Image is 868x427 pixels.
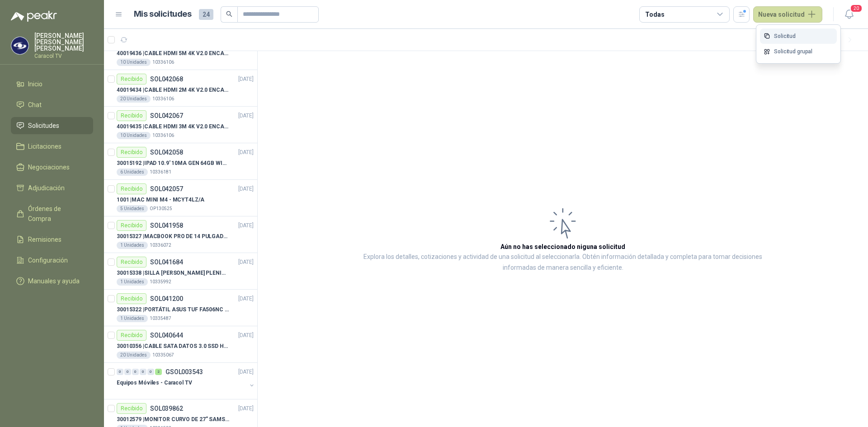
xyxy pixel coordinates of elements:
p: 10336106 [152,95,174,103]
p: [DATE] [238,295,254,303]
p: Explora los detalles, cotizaciones y actividad de una solicitud al seleccionarla. Obtén informaci... [348,252,778,273]
div: Recibido [117,183,146,194]
a: RecibidoSOL041684[DATE] 30015338 |SILLA [PERSON_NAME] PLENIA 18" NEGRA1 Unidades10335992 [104,253,257,290]
img: Company Logo [11,37,28,54]
p: [DATE] [238,258,254,267]
a: RecibidoSOL042069[DATE] 40019436 |CABLE HDMI 5M 4K V2.0 ENCAUCHETADO10 Unidades10336106 [104,33,257,70]
h3: Aún no has seleccionado niguna solicitud [500,242,625,252]
p: [DATE] [238,404,254,413]
a: Configuración [11,252,93,269]
p: SOL041684 [150,259,183,265]
div: 10 Unidades [117,59,151,66]
p: 10336106 [152,59,174,66]
div: Recibido [117,257,146,267]
div: 20 Unidades [117,352,151,359]
div: 0 [124,369,131,375]
p: [DATE] [238,368,254,376]
p: SOL040644 [150,332,183,338]
p: GSOL003543 [165,369,203,375]
div: 5 Unidades [117,205,148,212]
div: Recibido [117,220,146,231]
a: 0 0 0 0 0 2 GSOL003543[DATE] Equipos Móviles - Caracol TV [117,366,255,395]
div: Todas [645,9,664,19]
span: search [226,11,232,17]
p: 30015327 | MACBOOK PRO DE 14 PULGADAS M4 MAX - MX2K3E/A [117,232,229,241]
a: Solicitud [760,28,837,44]
div: Recibido [117,293,146,304]
span: Configuración [28,255,68,265]
p: SOL042068 [150,76,183,82]
p: SOL042057 [150,186,183,192]
a: Inicio [11,75,93,93]
div: 0 [147,369,154,375]
a: Solicitud grupal [760,44,837,60]
a: Solicitudes [11,117,93,134]
button: Nueva solicitud [753,6,822,23]
p: 1001 | MAC MINI M4 - MCYT4LZ/A [117,196,204,204]
a: Negociaciones [11,159,93,176]
a: RecibidoSOL041200[DATE] 30015322 |PORTÁTIL ASUS TUF FA506NC RYZEN 71 Unidades10335487 [104,290,257,326]
p: 10336181 [150,169,171,176]
a: Chat [11,96,93,113]
div: 1 Unidades [117,278,148,286]
p: 30015192 | IPAD 10.9' 10MA GEN 64GB WIFI PLATA - MPQ03LZ/A [117,159,229,168]
div: 2 [155,369,162,375]
div: 1 Unidades [117,242,148,249]
div: 0 [117,369,123,375]
a: RecibidoSOL042057[DATE] 1001 |MAC MINI M4 - MCYT4LZ/A5 UnidadesOP130525 [104,180,257,216]
p: [DATE] [238,148,254,157]
p: [DATE] [238,221,254,230]
div: 20 Unidades [117,95,151,103]
span: Chat [28,100,42,110]
div: Recibido [117,147,146,158]
p: SOL039862 [150,405,183,412]
p: [DATE] [238,331,254,340]
div: 0 [140,369,146,375]
p: [DATE] [238,75,254,84]
span: Solicitudes [28,121,59,131]
a: Adjudicación [11,179,93,197]
p: 10335067 [152,352,174,359]
div: Recibido [117,74,146,84]
a: Órdenes de Compra [11,200,93,227]
span: Inicio [28,79,42,89]
div: Recibido [117,110,146,121]
p: SOL042058 [150,149,183,155]
h1: Mis solicitudes [134,8,192,21]
a: RecibidoSOL042068[DATE] 40019434 |CABLE HDMI 2M 4K V2.0 ENCAUCHETADO20 Unidades10336106 [104,70,257,107]
p: 30015322 | PORTÁTIL ASUS TUF FA506NC RYZEN 7 [117,305,229,314]
p: 30012579 | MONITOR CURVO DE 27” SAMSUNG - LC27R500FHLXZL [117,415,229,424]
p: [DATE] [238,185,254,193]
p: SOL041958 [150,222,183,229]
p: Caracol TV [34,53,93,59]
span: Remisiones [28,235,61,244]
p: SOL041200 [150,296,183,302]
p: [PERSON_NAME] [PERSON_NAME] [PERSON_NAME] [34,33,93,52]
div: 1 Unidades [117,315,148,322]
p: 40019436 | CABLE HDMI 5M 4K V2.0 ENCAUCHETADO [117,49,229,58]
p: 10336072 [150,242,171,249]
span: Negociaciones [28,162,70,172]
img: Logo peakr [11,11,57,22]
p: 10336106 [152,132,174,139]
p: Equipos Móviles - Caracol TV [117,379,192,387]
p: 40019435 | CABLE HDMI 3M 4K V2.0 ENCAUCHETADO [117,122,229,131]
div: Recibido [117,330,146,341]
a: Manuales y ayuda [11,272,93,290]
span: 20 [850,4,863,13]
span: 24 [199,9,213,20]
span: Manuales y ayuda [28,276,80,286]
div: 10 Unidades [117,132,151,139]
a: RecibidoSOL040644[DATE] 30010356 |CABLE SATA DATOS 3.0 SSD HDD20 Unidades10335067 [104,326,257,363]
a: RecibidoSOL042058[DATE] 30015192 |IPAD 10.9' 10MA GEN 64GB WIFI PLATA - MPQ03LZ/A6 Unidades10336181 [104,143,257,180]
p: [DATE] [238,112,254,120]
p: 30010356 | CABLE SATA DATOS 3.0 SSD HDD [117,342,229,351]
p: 40019434 | CABLE HDMI 2M 4K V2.0 ENCAUCHETADO [117,86,229,94]
a: Licitaciones [11,138,93,155]
a: RecibidoSOL042067[DATE] 40019435 |CABLE HDMI 3M 4K V2.0 ENCAUCHETADO10 Unidades10336106 [104,107,257,143]
div: 0 [132,369,139,375]
p: 10335487 [150,315,171,322]
a: Remisiones [11,231,93,248]
p: 30015338 | SILLA [PERSON_NAME] PLENIA 18" NEGRA [117,269,229,277]
span: Licitaciones [28,141,61,151]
